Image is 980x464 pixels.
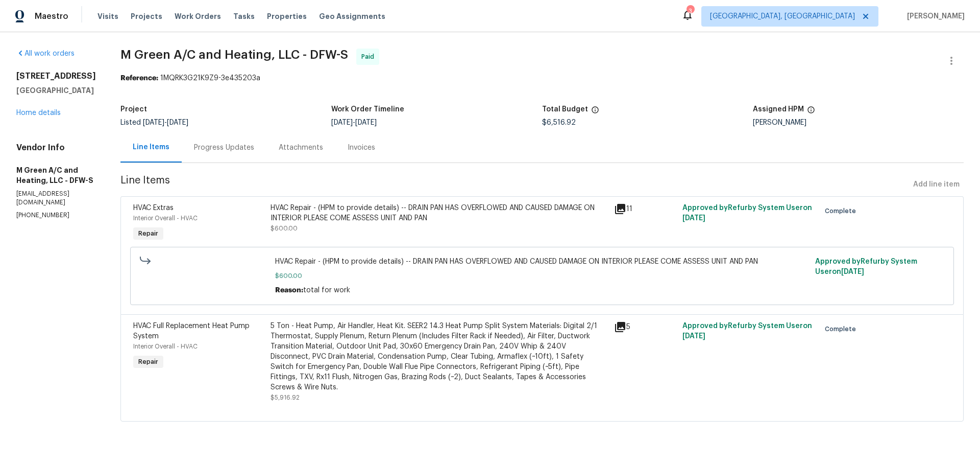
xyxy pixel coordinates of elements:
[303,287,350,294] span: total for work
[97,11,118,21] span: Visits
[825,324,860,334] span: Complete
[16,71,96,81] h2: [STREET_ADDRESS]
[133,142,169,152] div: Line Items
[275,287,303,294] span: Reason:
[120,119,188,126] span: Listed
[16,50,75,57] a: All work orders
[710,11,855,21] span: [GEOGRAPHIC_DATA], [GEOGRAPHIC_DATA]
[143,119,164,126] span: [DATE]
[120,73,964,83] div: 1MQRK3G21K9Z9-3e435203a
[279,143,323,153] div: Attachments
[753,119,964,126] div: [PERSON_NAME]
[16,143,96,153] h4: Vendor Info
[271,225,298,231] span: $600.00
[331,106,404,113] h5: Work Order Timeline
[355,119,377,126] span: [DATE]
[825,206,860,216] span: Complete
[120,75,158,82] b: Reference:
[542,119,576,126] span: $6,516.92
[16,165,96,185] h5: M Green A/C and Heating, LLC - DFW-S
[591,106,599,119] span: The total cost of line items that have been proposed by Opendoor. This sum includes line items th...
[682,333,705,340] span: [DATE]
[271,321,608,392] div: 5 Ton - Heat Pump, Air Handler, Heat Kit. SEER2 14.3 Heat Pump Split System Materials: Digital 2/...
[682,204,812,222] span: Approved by Refurby System User on
[16,85,96,96] h5: [GEOGRAPHIC_DATA]
[175,11,221,21] span: Work Orders
[133,204,174,212] span: HVAC Extras
[361,52,378,62] span: Paid
[167,119,188,126] span: [DATE]
[133,215,198,221] span: Interior Overall - HVAC
[682,215,705,222] span: [DATE]
[16,190,96,207] p: [EMAIL_ADDRESS][DOMAIN_NAME]
[682,322,812,340] span: Approved by Refurby System User on
[542,106,588,113] h5: Total Budget
[319,11,385,21] span: Geo Assignments
[753,106,804,113] h5: Assigned HPM
[271,395,300,401] span: $5,916.92
[614,203,676,215] div: 11
[134,357,162,367] span: Repair
[143,119,188,126] span: -
[275,271,810,281] span: $600.00
[120,106,147,113] h5: Project
[841,268,864,275] span: [DATE]
[35,11,68,21] span: Maestro
[267,11,307,21] span: Properties
[194,143,254,153] div: Progress Updates
[807,106,815,119] span: The hpm assigned to this work order.
[131,11,162,21] span: Projects
[348,143,375,153] div: Invoices
[271,203,608,223] div: HVAC Repair - (HPM to provide details) -- DRAIN PAN HAS OVERFLOWED AND CAUSED DAMAGE ON INTERIOR ...
[16,109,61,117] a: Home details
[903,11,965,21] span: [PERSON_NAME]
[687,6,694,16] div: 3
[815,258,917,275] span: Approved by Refurby System User on
[16,211,96,220] p: [PHONE_NUMBER]
[133,343,198,350] span: Interior Overall - HVAC
[614,321,676,333] div: 5
[331,119,377,126] span: -
[134,228,162,239] span: Repair
[275,257,810,267] span: HVAC Repair - (HPM to provide details) -- DRAIN PAN HAS OVERFLOWED AND CAUSED DAMAGE ON INTERIOR ...
[120,175,909,194] span: Line Items
[120,49,348,61] span: M Green A/C and Heating, LLC - DFW-S
[331,119,353,126] span: [DATE]
[133,322,250,340] span: HVAC Full Replacement Heat Pump System
[233,13,255,20] span: Tasks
